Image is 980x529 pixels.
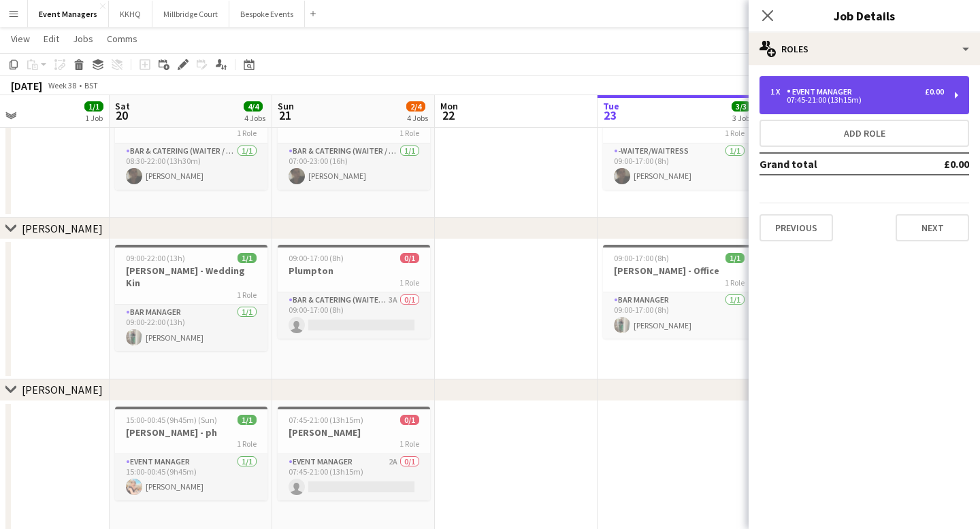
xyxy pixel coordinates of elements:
[101,30,143,48] a: Comms
[399,128,419,138] span: 1 Role
[603,100,619,112] span: Tue
[22,383,103,396] div: [PERSON_NAME]
[115,305,267,351] app-card-role: Bar Manager1/109:00-22:00 (13h)[PERSON_NAME]
[278,96,430,190] app-job-card: 07:00-23:00 (16h)1/1[PERSON_NAME] MBC1 RoleBar & Catering (Waiter / waitress)1/107:00-23:00 (16h)...
[787,87,857,97] div: Event Manager
[732,101,751,112] span: 3/3
[406,101,425,112] span: 2/4
[759,153,904,175] td: Grand total
[115,426,267,439] h3: [PERSON_NAME] - ph
[759,120,969,147] button: Add role
[152,1,229,27] button: Millbridge Court
[115,96,267,190] app-job-card: 08:30-22:00 (13h30m)1/1[PERSON_NAME] MBC1 RoleBar & Catering (Waiter / waitress)1/108:30-22:00 (1...
[770,97,944,103] div: 07:45-21:00 (13h15m)
[109,1,152,27] button: KKHQ
[278,100,294,112] span: Sun
[84,80,98,90] div: BST
[244,101,263,112] span: 4/4
[278,143,430,190] app-card-role: Bar & Catering (Waiter / waitress)1/107:00-23:00 (16h)[PERSON_NAME]
[399,277,419,288] span: 1 Role
[289,253,344,263] span: 09:00-17:00 (8h)
[11,79,42,92] div: [DATE]
[44,33,59,45] span: Edit
[115,454,267,500] app-card-role: Event Manager1/115:00-00:45 (9h45m)[PERSON_NAME]
[237,128,257,138] span: 1 Role
[278,426,430,439] h3: [PERSON_NAME]
[278,454,430,500] app-card-role: Event Manager2A0/107:45-21:00 (13h15m)
[115,245,267,351] app-job-card: 09:00-22:00 (13h)1/1[PERSON_NAME] - Wedding Kin1 RoleBar Manager1/109:00-22:00 (13h)[PERSON_NAME]
[400,253,419,263] span: 0/1
[278,245,430,339] app-job-card: 09:00-17:00 (8h)0/1Plumpton1 RoleBar & Catering (Waiter / waitress)3A0/109:00-17:00 (8h)
[73,33,93,45] span: Jobs
[238,415,257,425] span: 1/1
[237,290,257,300] span: 1 Role
[725,253,745,263] span: 1/1
[603,143,755,190] app-card-role: -Waiter/Waitress1/109:00-17:00 (8h)[PERSON_NAME]
[126,415,217,425] span: 15:00-00:45 (9h45m) (Sun)
[614,253,669,263] span: 09:00-17:00 (8h)
[603,245,755,339] app-job-card: 09:00-17:00 (8h)1/1[PERSON_NAME] - Office1 RoleBar Manager1/109:00-17:00 (8h)[PERSON_NAME]
[278,407,430,500] app-job-card: 07:45-21:00 (13h15m)0/1[PERSON_NAME]1 RoleEvent Manager2A0/107:45-21:00 (13h15m)
[440,100,458,112] span: Mon
[289,415,363,425] span: 07:45-21:00 (13h15m)
[11,33,30,45] span: View
[28,1,109,27] button: Event Managers
[115,407,267,500] app-job-card: 15:00-00:45 (9h45m) (Sun)1/1[PERSON_NAME] - ph1 RoleEvent Manager1/115:00-00:45 (9h45m)[PERSON_NAME]
[113,107,130,123] span: 20
[732,113,753,123] div: 3 Jobs
[67,30,99,48] a: Jobs
[276,107,294,123] span: 21
[126,253,185,263] span: 09:00-22:00 (13h)
[438,107,458,123] span: 22
[603,264,755,277] h3: [PERSON_NAME] - Office
[229,1,305,27] button: Bespoke Events
[84,101,103,112] span: 1/1
[407,113,428,123] div: 4 Jobs
[725,128,745,138] span: 1 Role
[725,277,745,288] span: 1 Role
[603,292,755,339] app-card-role: Bar Manager1/109:00-17:00 (8h)[PERSON_NAME]
[749,7,980,24] h3: Job Details
[22,222,103,235] div: [PERSON_NAME]
[38,30,65,48] a: Edit
[749,33,980,65] div: Roles
[85,113,103,123] div: 1 Job
[770,87,787,97] div: 1 x
[115,143,267,190] app-card-role: Bar & Catering (Waiter / waitress)1/108:30-22:00 (13h30m)[PERSON_NAME]
[238,253,257,263] span: 1/1
[603,96,755,190] app-job-card: 09:00-17:00 (8h)1/1[PERSON_NAME] - office1 Role-Waiter/Waitress1/109:00-17:00 (8h)[PERSON_NAME]
[278,292,430,339] app-card-role: Bar & Catering (Waiter / waitress)3A0/109:00-17:00 (8h)
[400,415,419,425] span: 0/1
[278,264,430,277] h3: Plumpton
[925,87,944,97] div: £0.00
[399,439,419,449] span: 1 Role
[896,214,969,241] button: Next
[904,153,969,175] td: £0.00
[244,113,265,123] div: 4 Jobs
[237,439,257,449] span: 1 Role
[45,80,79,90] span: Week 38
[107,33,137,45] span: Comms
[115,264,267,289] h3: [PERSON_NAME] - Wedding Kin
[5,30,35,48] a: View
[115,100,130,112] span: Sat
[759,214,833,241] button: Previous
[601,107,619,123] span: 23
